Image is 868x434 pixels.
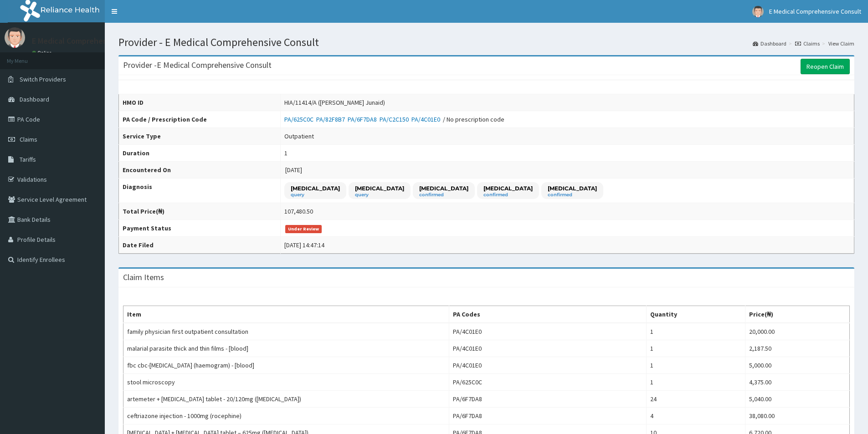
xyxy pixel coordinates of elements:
[646,391,745,408] td: 24
[419,184,468,192] p: [MEDICAL_DATA]
[119,162,281,179] th: Encountered On
[449,374,646,391] td: PA/625C0C
[285,225,322,233] span: Under Review
[646,357,745,374] td: 1
[449,340,646,357] td: PA/4C01E0
[291,193,340,197] small: query
[745,340,850,357] td: 2,187.50
[123,391,449,408] td: artemeter + [MEDICAL_DATA] tablet - 20/120mg ([MEDICAL_DATA])
[483,193,533,197] small: confirmed
[646,323,745,340] td: 1
[123,273,164,281] h3: Claim Items
[745,323,850,340] td: 20,000.00
[119,179,281,203] th: Diagnosis
[745,391,850,408] td: 5,040.00
[284,115,316,123] a: PA/625C0C
[752,6,764,17] img: User Image
[646,306,745,323] th: Quantity
[828,40,854,47] a: View Claim
[801,59,850,74] a: Reopen Claim
[123,323,449,340] td: family physician first outpatient consultation
[123,374,449,391] td: stool microscopy
[284,240,324,250] div: [DATE] 14:47:14
[5,27,25,48] img: User Image
[745,374,850,391] td: 4,375.00
[123,357,449,374] td: fbc cbc-[MEDICAL_DATA] (haemogram) - [blood]
[548,193,597,197] small: confirmed
[284,98,385,107] div: HIA/11414/A ([PERSON_NAME] Junaid)
[284,132,314,141] div: Outpatient
[119,203,281,220] th: Total Price(₦)
[119,111,281,128] th: PA Code / Prescription Code
[284,148,288,158] div: 1
[285,166,302,174] span: [DATE]
[449,408,646,424] td: PA/6F7DA8
[449,306,646,323] th: PA Codes
[449,323,646,340] td: PA/4C01E0
[119,220,281,237] th: Payment Status
[646,374,745,391] td: 1
[380,115,411,123] a: PA/C2C150
[123,408,449,424] td: ceftriazone injection - 1000mg (rocephine)
[291,184,340,192] p: [MEDICAL_DATA]
[118,36,854,48] h1: Provider - E Medical Comprehensive Consult
[795,40,820,47] a: Claims
[119,128,281,145] th: Service Type
[348,115,380,123] a: PA/6F7DA8
[20,95,49,103] span: Dashboard
[745,357,850,374] td: 5,000.00
[123,306,449,323] th: Item
[449,357,646,374] td: PA/4C01E0
[411,115,443,123] a: PA/4C01E0
[769,7,861,15] span: E Medical Comprehensive Consult
[119,237,281,254] th: Date Filed
[745,408,850,424] td: 38,080.00
[483,184,533,192] p: [MEDICAL_DATA]
[449,391,646,408] td: PA/6F7DA8
[355,193,404,197] small: query
[646,408,745,424] td: 4
[419,193,468,197] small: confirmed
[548,184,597,192] p: [MEDICAL_DATA]
[20,155,36,163] span: Tariffs
[646,340,745,357] td: 1
[32,37,151,45] p: E Medical Comprehensive Consult
[753,40,786,47] a: Dashboard
[20,135,37,143] span: Claims
[119,94,281,111] th: HMO ID
[20,75,66,83] span: Switch Providers
[284,207,313,216] div: 107,480.50
[119,145,281,162] th: Duration
[316,115,348,123] a: PA/82F8B7
[745,306,850,323] th: Price(₦)
[355,184,404,192] p: [MEDICAL_DATA]
[284,115,504,124] div: / No prescription code
[123,340,449,357] td: malarial parasite thick and thin films - [blood]
[32,50,54,56] a: Online
[123,61,272,69] h3: Provider - E Medical Comprehensive Consult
